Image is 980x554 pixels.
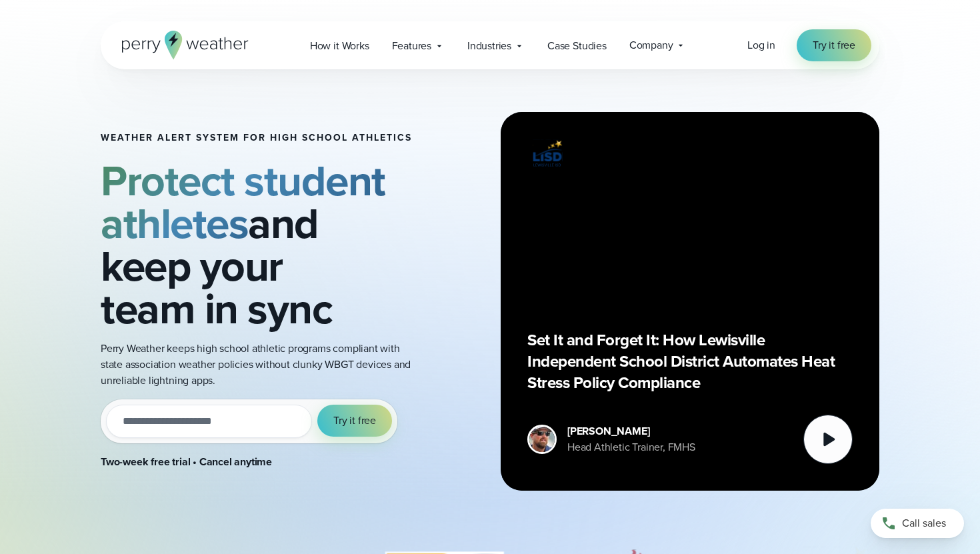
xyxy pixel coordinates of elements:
p: Perry Weather keeps high school athletic programs compliant with state association weather polici... [101,341,413,389]
img: cody-henschke-headshot [529,427,555,452]
span: Try it free [333,413,376,429]
button: Try it free [317,405,392,437]
div: [PERSON_NAME] [567,423,695,439]
span: Case Studies [547,38,607,54]
a: Case Studies [536,32,618,59]
img: Lewisville ISD logo [527,139,567,169]
strong: Two-week free trial • Cancel anytime [101,454,272,469]
span: Company [629,37,673,53]
span: Features [392,38,431,54]
a: Log in [747,37,775,53]
h2: and keep your team in sync [101,159,413,330]
p: Set It and Forget It: How Lewisville Independent School District Automates Heat Stress Policy Com... [527,329,853,393]
a: Call sales [871,509,964,538]
span: How it Works [310,38,369,54]
strong: Protect student athletes [101,149,385,255]
a: Try it free [797,29,871,61]
a: How it Works [299,32,381,59]
h1: Weather Alert System for High School Athletics [101,133,413,143]
div: Head Athletic Trainer, FMHS [567,439,695,455]
span: Industries [467,38,511,54]
span: Call sales [902,515,946,531]
span: Try it free [813,37,855,53]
